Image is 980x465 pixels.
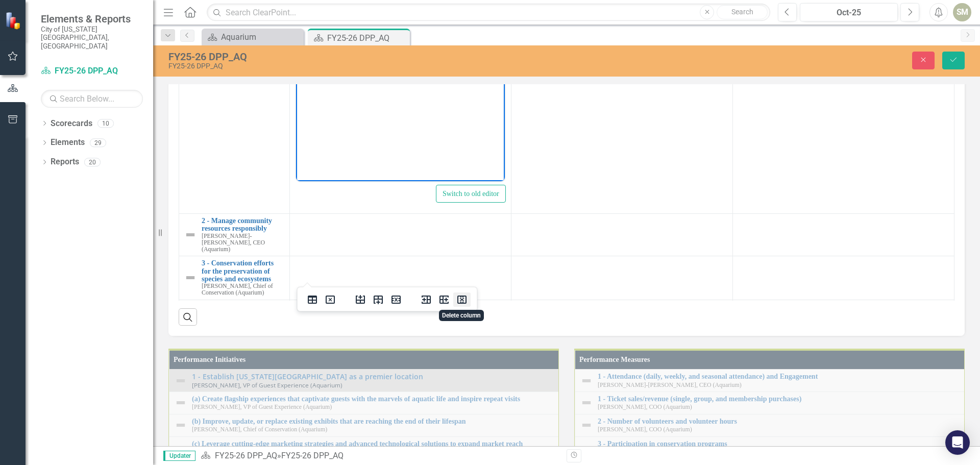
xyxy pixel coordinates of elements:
[202,233,284,253] small: [PERSON_NAME]-[PERSON_NAME], CEO (Aquarium)
[803,7,894,19] div: Oct-25
[435,292,453,307] button: Insert column after
[304,292,321,307] button: Table properties
[436,185,506,203] button: Switch to old editor
[41,65,143,77] a: FY25-26 DPP_AQ
[387,292,405,307] button: Delete row
[281,451,344,460] div: FY25-26 DPP_AQ
[202,283,284,296] small: [PERSON_NAME], Chief of Conservation (Aquarium)
[945,430,970,455] div: Open Intercom Messenger
[221,31,301,43] div: Aquarium
[51,156,79,168] a: Reports
[84,158,101,166] div: 20
[717,5,768,19] button: Search
[184,272,197,284] img: Not Defined
[800,3,898,21] button: Oct-25
[168,62,615,70] div: FY25-26 DPP_AQ
[97,119,114,128] div: 10
[202,259,284,283] a: 3 - Conservation efforts for the preservation of species and ecosystems
[453,292,471,307] button: Delete column
[418,292,435,307] button: Insert column before
[202,217,284,233] a: 2 - Manage community resources responsibly
[352,292,369,307] button: Insert row before
[296,3,505,181] iframe: Rich Text Area
[204,31,301,43] a: Aquarium
[41,90,143,108] input: Search Below...
[327,32,407,44] div: FY25-26 DPP_AQ
[41,25,143,50] small: City of [US_STATE][GEOGRAPHIC_DATA], [GEOGRAPHIC_DATA]
[953,3,971,21] button: SM
[168,51,615,62] div: FY25-26 DPP_AQ
[201,450,559,462] div: »
[215,451,277,460] a: FY25-26 DPP_AQ
[90,138,106,147] div: 29
[51,137,85,149] a: Elements
[5,11,23,29] img: ClearPoint Strategy
[41,13,143,25] span: Elements & Reports
[184,229,197,241] img: Not Defined
[370,292,387,307] button: Insert row after
[731,8,753,16] span: Search
[51,118,92,130] a: Scorecards
[163,451,195,461] span: Updater
[322,292,339,307] button: Delete table
[207,4,770,21] input: Search ClearPoint...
